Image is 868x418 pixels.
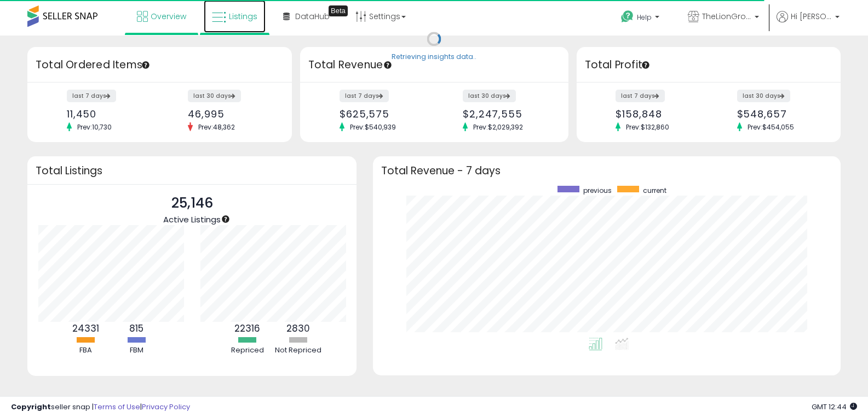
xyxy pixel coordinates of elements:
div: FBA [61,345,110,356]
label: last 7 days [340,90,389,102]
b: 815 [129,322,143,335]
span: current [643,186,666,195]
label: last 7 days [616,90,665,102]
span: Prev: $540,939 [344,122,401,132]
a: Help [612,2,670,36]
b: 22316 [234,322,260,335]
div: FBM [112,345,161,356]
span: Listings [229,11,257,22]
div: $548,657 [737,108,821,120]
label: last 30 days [463,90,516,102]
span: Prev: $2,029,392 [468,122,528,132]
span: TheLionGroup US [702,11,751,22]
span: Prev: 48,362 [193,122,240,132]
div: Tooltip anchor [383,60,393,70]
div: Repriced [223,345,272,356]
label: last 7 days [67,90,116,102]
p: 25,146 [163,193,221,214]
div: Retrieving insights data.. [392,52,476,62]
i: Get Help [620,10,634,23]
div: seller snap | | [11,402,190,413]
span: 2025-10-9 12:44 GMT [812,402,857,412]
span: Prev: 10,730 [72,122,117,132]
a: Hi [PERSON_NAME] [777,11,840,36]
div: Tooltip anchor [141,60,151,70]
div: Not Repriced [274,345,323,356]
div: Tooltip anchor [641,60,651,70]
label: last 30 days [188,90,241,102]
div: Tooltip anchor [221,214,231,224]
div: Tooltip anchor [329,5,348,16]
label: last 30 days [737,90,790,102]
span: Prev: $132,860 [620,122,675,132]
div: $2,247,555 [463,108,549,120]
h3: Total Revenue - 7 days [381,167,832,175]
b: 2830 [286,322,310,335]
h3: Total Revenue [308,57,560,73]
span: Hi [PERSON_NAME] [791,11,832,22]
span: Prev: $454,055 [742,122,800,132]
div: 11,450 [67,108,151,120]
b: 24331 [72,322,99,335]
h3: Total Profit [585,57,833,73]
h3: Total Ordered Items [36,57,284,73]
span: Help [637,13,652,22]
span: DataHub [295,11,330,22]
a: Privacy Policy [142,402,190,412]
span: Active Listings [163,214,221,225]
span: previous [583,186,612,195]
div: $625,575 [340,108,426,120]
div: 46,995 [188,108,272,120]
h3: Total Listings [36,167,348,175]
a: Terms of Use [94,402,140,412]
span: Overview [151,11,186,22]
strong: Copyright [11,402,51,412]
div: $158,848 [616,108,700,120]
